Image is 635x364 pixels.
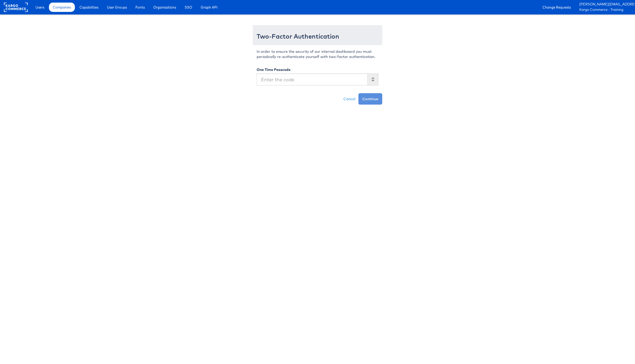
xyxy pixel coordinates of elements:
a: [PERSON_NAME][EMAIL_ADDRESS][PERSON_NAME][DOMAIN_NAME] [579,2,631,7]
a: Change Requests [539,3,575,12]
span: Users [35,5,44,10]
p: In order to ensure the security of our internal dashboard you must periodically re-authenticate y... [257,49,378,59]
span: Organisations [153,5,176,10]
span: Fonts [135,5,145,10]
a: Fonts [132,3,149,12]
span: Graph API [201,5,218,10]
label: One Time Passcode [257,67,291,72]
a: Companies [49,3,75,12]
input: Enter the code [257,74,368,85]
span: Capabilities [80,5,98,10]
h3: Two-Factor Authentication [257,33,378,40]
span: Companies [53,5,71,10]
a: Users [32,3,48,12]
a: Capabilities [76,3,102,12]
a: SSO [181,3,196,12]
button: Continue [358,93,382,105]
a: Kargo Commerce - Training [579,7,631,13]
span: SSO [185,5,192,10]
a: Organisations [149,3,180,12]
a: Cancel [340,93,358,105]
a: User Groups [103,3,131,12]
span: User Groups [107,5,127,10]
a: Graph API [197,3,221,12]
